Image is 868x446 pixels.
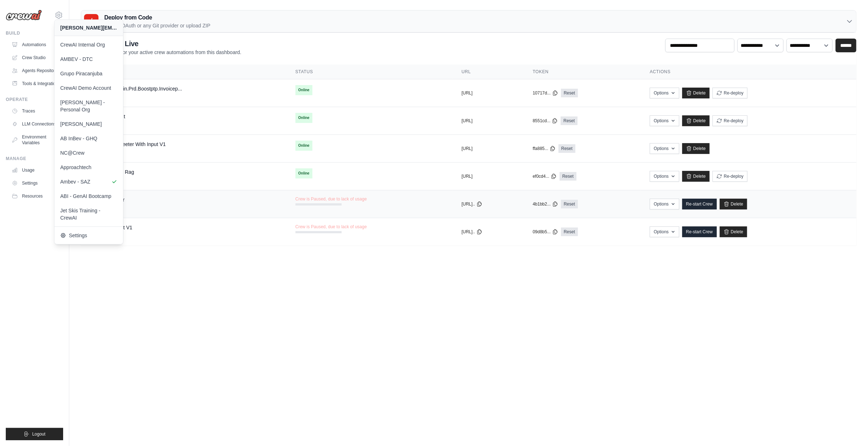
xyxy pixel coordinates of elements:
[60,99,117,113] span: [PERSON_NAME] - Personal Org
[54,203,123,225] a: Jet Skis Training - CrewAI
[81,39,241,49] h2: Automations Live
[81,49,241,56] p: Manage and monitor your active crew automations from this dashboard.
[713,115,748,126] button: Re-deploy
[561,228,578,236] a: Reset
[60,193,117,200] span: ABI - GenAI Bootcamp
[32,431,45,437] span: Logout
[295,196,367,202] span: Crew is Paused, due to lack of usage
[60,41,117,48] span: CrewAI Internal Org
[60,84,117,92] span: CrewAI Demo Account
[533,146,556,151] button: ffa885...
[682,88,710,98] a: Delete
[9,164,63,176] a: Usage
[89,86,182,92] a: Saz.Supplychain.Prd.Boostptp.Invoicep...
[54,52,123,66] a: AMBEV - DTC
[60,232,117,239] span: Settings
[650,171,679,182] button: Options
[295,168,312,178] span: Online
[650,88,679,98] button: Options
[713,88,748,98] button: Re-deploy
[6,97,63,102] div: Operate
[60,24,117,31] div: [PERSON_NAME][EMAIL_ADDRESS][DOMAIN_NAME]
[682,143,710,154] a: Delete
[54,131,123,146] a: AB InBev - GHQ
[560,172,577,181] a: Reset
[54,66,123,81] a: Grupo Piracanjuba
[295,224,367,230] span: Crew is Paused, due to lack of usage
[533,118,558,124] button: 8551cd...
[720,226,748,237] a: Delete
[60,70,117,77] span: Grupo Piracanjuba
[54,175,123,189] a: Ambev - SAZ
[104,22,210,29] p: GitHub OAuth or any Git provider or upload ZIP
[287,65,453,79] th: Status
[104,13,210,22] h3: Deploy from Code
[9,118,63,130] a: LLM Connections
[60,207,117,221] span: Jet Skis Training - CrewAI
[6,156,63,162] div: Manage
[54,81,123,95] a: CrewAI Demo Account
[295,113,312,123] span: Online
[650,115,679,126] button: Options
[650,226,679,237] button: Options
[54,117,123,131] a: [PERSON_NAME]
[54,160,123,175] a: Approachtech
[561,200,578,208] a: Reset
[533,173,557,179] button: ef0cd4...
[682,171,710,182] a: Delete
[6,428,63,440] button: Logout
[60,135,117,142] span: AB InBev - GHQ
[533,201,558,207] button: 4b1bb2...
[89,225,132,230] a: Ambev.Ia Agent V1
[453,65,524,79] th: URL
[60,56,117,63] span: AMBEV - DTC
[533,90,558,96] button: 10717d...
[533,229,558,235] button: 09d8b5...
[720,199,748,209] a: Delete
[295,141,312,151] span: Online
[9,105,63,117] a: Traces
[6,10,42,21] img: Logo
[6,30,63,36] div: Build
[9,78,63,89] a: Tools & Integrations
[9,65,63,76] a: Agents Repository
[54,228,123,243] a: Settings
[60,149,117,156] span: NC@Crew
[9,177,63,189] a: Settings
[561,116,578,125] a: Reset
[89,114,125,119] a: Ambev Ia Agent
[9,131,63,149] a: Environment Variables
[682,226,717,237] a: Re-start Crew
[713,171,748,182] button: Re-deploy
[54,95,123,117] a: [PERSON_NAME] - Personal Org
[682,115,710,126] a: Delete
[81,65,287,79] th: Crew
[89,141,166,147] a: Hello World Greeter With Input V1
[295,85,312,95] span: Online
[9,39,63,50] a: Automations
[22,193,43,199] span: Resources
[60,120,117,128] span: [PERSON_NAME]
[60,178,117,185] span: Ambev - SAZ
[9,190,63,202] button: Resources
[54,146,123,160] a: NC@Crew
[650,199,679,209] button: Options
[558,144,575,153] a: Reset
[561,89,578,97] a: Reset
[524,65,641,79] th: Token
[650,143,679,154] button: Options
[54,37,123,52] a: CrewAI Internal Org
[54,189,123,203] a: ABI - GenAI Bootcamp
[9,52,63,63] a: Crew Studio
[641,65,856,79] th: Actions
[682,199,717,209] a: Re-start Crew
[60,164,117,171] span: Approachtech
